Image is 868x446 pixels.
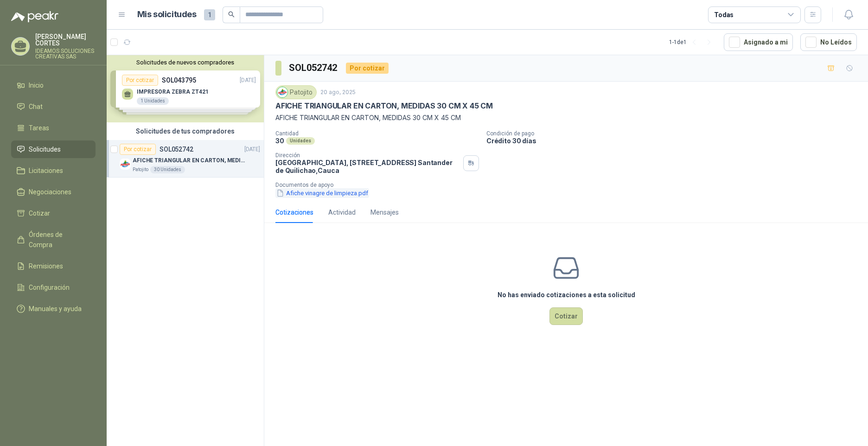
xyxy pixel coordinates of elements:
div: 30 Unidades [150,166,185,173]
span: search [228,11,235,18]
div: Patojito [275,85,317,99]
a: Configuración [11,279,96,296]
p: SOL052742 [160,146,193,153]
span: Manuales y ayuda [29,304,82,314]
a: Negociaciones [11,183,96,201]
p: Crédito 30 días [486,137,864,145]
img: Company Logo [120,159,131,170]
p: Documentos de apoyo [275,182,864,188]
p: 20 ago, 2025 [320,88,356,97]
p: [PERSON_NAME] CORTES [35,33,96,46]
span: Chat [29,102,43,112]
div: 1 - 1 de 1 [669,35,716,50]
div: Actividad [328,207,356,217]
a: Órdenes de Compra [11,226,96,254]
a: Solicitudes [11,140,96,158]
p: Condición de pago [486,130,864,137]
a: Cotizar [11,204,96,222]
span: 1 [204,9,215,20]
p: Dirección [275,152,460,159]
div: Solicitudes de nuevos compradoresPor cotizarSOL043795[DATE] IMPRESORA ZEBRA ZT4211 UnidadesPor co... [107,55,264,122]
span: Licitaciones [29,166,63,176]
img: Company Logo [277,87,287,97]
div: Por cotizar [120,144,156,155]
span: Tareas [29,123,49,133]
div: Mensajes [370,207,399,217]
button: Solicitudes de nuevos compradores [110,59,260,66]
a: Remisiones [11,257,96,275]
span: Solicitudes [29,144,61,154]
div: Cotizaciones [275,207,313,217]
span: Configuración [29,282,70,293]
button: Afiche vinagre de limpieza.pdf [275,188,369,198]
p: AFICHE TRIANGULAR EN CARTON, MEDIDAS 30 CM X 45 CM [133,156,248,165]
a: Licitaciones [11,162,96,179]
span: Negociaciones [29,187,71,197]
a: Manuales y ayuda [11,300,96,318]
span: Remisiones [29,261,63,271]
a: Chat [11,98,96,115]
p: AFICHE TRIANGULAR EN CARTON, MEDIDAS 30 CM X 45 CM [275,101,493,111]
h3: No has enviado cotizaciones a esta solicitud [498,290,635,300]
div: Todas [714,10,734,20]
span: Cotizar [29,208,50,218]
img: Logo peakr [11,11,58,22]
p: 30 [275,137,284,145]
a: Tareas [11,119,96,137]
a: Inicio [11,76,96,94]
button: No Leídos [800,33,857,51]
div: Solicitudes de tus compradores [107,122,264,140]
button: Asignado a mi [724,33,793,51]
p: AFICHE TRIANGULAR EN CARTON, MEDIDAS 30 CM X 45 CM [275,113,857,123]
span: Órdenes de Compra [29,229,87,250]
h1: Mis solicitudes [137,8,197,21]
div: Por cotizar [346,63,389,74]
p: Cantidad [275,130,479,137]
a: Por cotizarSOL052742[DATE] Company LogoAFICHE TRIANGULAR EN CARTON, MEDIDAS 30 CM X 45 CMPatojito... [107,140,264,178]
p: [GEOGRAPHIC_DATA], [STREET_ADDRESS] Santander de Quilichao , Cauca [275,159,460,174]
span: Inicio [29,80,44,90]
p: IDEAMOS SOLUCIONES CREATIVAS SAS [35,48,96,59]
p: Patojito [133,166,148,173]
h3: SOL052742 [289,61,338,75]
button: Cotizar [549,307,583,325]
div: Unidades [286,137,315,145]
p: [DATE] [244,145,260,154]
